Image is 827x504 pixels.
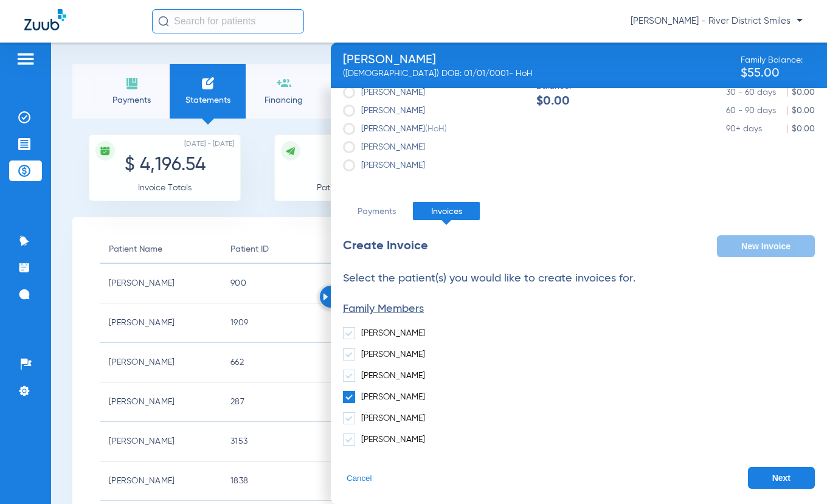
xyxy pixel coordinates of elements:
span: Financing [255,94,313,106]
span: (HoH) [425,125,447,133]
td: 1909 [221,303,343,343]
span: Statements [179,94,237,106]
span: [PERSON_NAME] - River District Smiles [631,15,803,27]
span: Patients Invoiced [317,184,384,192]
img: hamburger-icon [16,52,35,66]
div: Family Balance: [741,54,803,80]
button: Cancel [343,467,376,489]
td: 1838 [221,461,343,501]
span: 60 - 90 days [726,105,787,117]
span: [DATE] - [DATE] [184,138,234,150]
label: [PERSON_NAME] [343,105,425,117]
label: [PERSON_NAME] [343,327,425,339]
div: Patient Name [109,243,162,256]
li: Invoices [413,202,480,220]
div: [PERSON_NAME] [343,54,533,66]
td: [PERSON_NAME] [100,461,221,501]
img: payments icon [125,76,139,91]
td: [PERSON_NAME] [100,382,221,422]
h2: Select the patient(s) you would like to create invoices for. [343,272,815,285]
td: [PERSON_NAME] [100,422,221,461]
label: [PERSON_NAME] [343,370,425,382]
div: Create Invoice [343,235,428,257]
img: invoices icon [201,76,215,91]
button: Next [748,467,815,489]
label: [PERSON_NAME] [343,123,447,135]
img: icon [285,145,296,156]
label: [PERSON_NAME] [343,433,425,446]
label: [PERSON_NAME] [343,159,425,171]
span: 30 - 60 days [726,86,787,98]
td: [PERSON_NAME] [100,343,221,382]
img: Zuub Logo [24,9,66,30]
td: 900 [221,264,343,303]
input: Search for patients [152,9,304,33]
label: [PERSON_NAME] [343,391,425,403]
li: $0.00 [726,105,815,117]
button: New Invoice [717,235,815,257]
td: 287 [221,382,343,422]
label: [PERSON_NAME] [343,412,425,424]
span: $55.00 [741,67,803,80]
span: $0.00 [536,95,621,108]
div: Patient ID [230,243,269,256]
span: Invoice Totals [138,184,192,192]
label: [PERSON_NAME] [343,86,425,98]
img: Arrow [323,293,328,300]
span: $ 4,196.54 [125,156,206,174]
span: 90+ days [726,123,787,135]
td: [PERSON_NAME] [100,264,221,303]
h4: Family Members [343,303,815,315]
label: [PERSON_NAME] [343,141,425,153]
td: 662 [221,343,343,382]
div: Patient ID [230,243,334,256]
img: financing icon [277,76,291,91]
div: ([DEMOGRAPHIC_DATA]) DOB: 01/01/0001 - HoH [343,67,533,80]
img: Search Icon [158,16,169,27]
td: 3153 [221,422,343,461]
td: [PERSON_NAME] [100,303,221,343]
img: icon [100,145,111,156]
div: [PERSON_NAME]'s Balance: [536,68,621,108]
div: Patient Name [109,243,212,256]
span: Payments [103,94,161,106]
label: [PERSON_NAME] [343,348,425,361]
li: Payments [343,202,410,220]
li: $0.00 [726,123,815,135]
li: $0.00 [726,86,815,98]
